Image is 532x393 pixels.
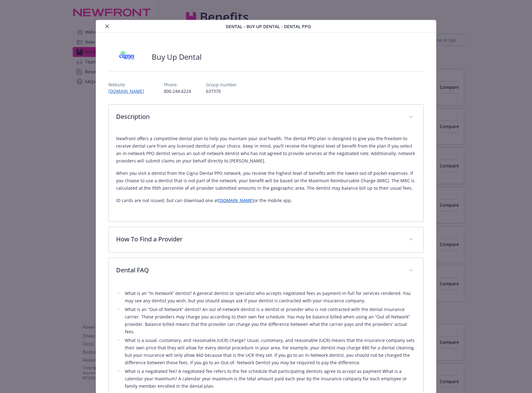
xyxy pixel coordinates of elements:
div: Description [109,105,423,130]
span: Dental - Buy Up Dental - Dental PPO [226,23,311,30]
p: When you visit a dentist from the Cigna Dental PPO network, you receive the highest level of bene... [116,170,416,192]
p: 800.244.6224 [164,88,191,94]
p: How To Find a Provider [116,235,401,244]
button: close [103,23,111,30]
a: [DOMAIN_NAME] [108,88,149,94]
li: What is a negotiated fee? A negotiated fee refers to the fee schedule that participating dentists... [123,368,416,390]
a: [DOMAIN_NAME] [218,197,254,203]
div: Description [109,130,423,222]
p: Group number [206,81,237,88]
li: What is a usual, customary, and reasonable (UCR) charge? Usual, customary, and reasonable (UCR) m... [123,337,416,366]
div: How To Find a Provider [109,227,423,253]
li: What is an “In-Network” dentist? A general dentist or specialist who accepts negotiated fees as p... [123,290,416,304]
p: Dental FAQ [116,266,401,275]
p: Description [116,112,401,121]
p: ID cards are not issued, but can download one at or the mobile app. [116,197,416,204]
p: Website [108,81,149,88]
div: Dental FAQ [109,258,423,283]
img: CIGNA [108,48,146,66]
p: 637370 [206,88,237,94]
p: Newfront offers a competitive dental plan to help you maintain your oral health. The dental PPO p... [116,135,416,165]
li: What is an “Out-of-Network” dentist? An out of-network dentist is a dentist or provider who is no... [123,306,416,335]
p: Phone [164,81,191,88]
h2: Buy Up Dental [152,52,202,62]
